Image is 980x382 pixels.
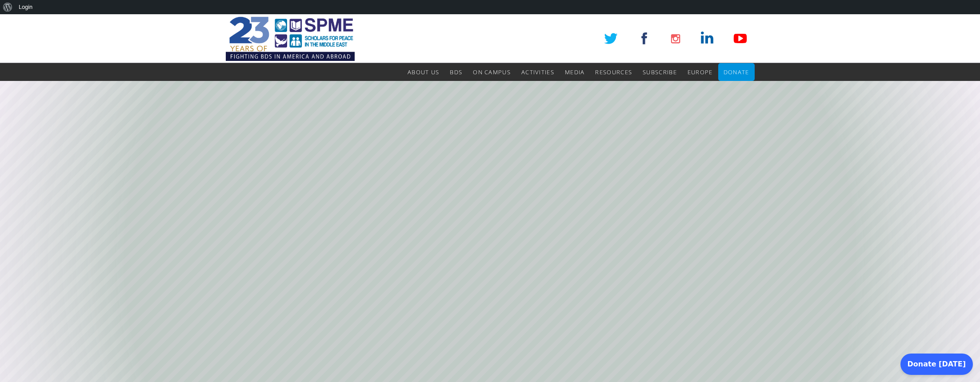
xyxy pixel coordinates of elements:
span: BDS [450,68,462,76]
span: Subscribe [643,68,677,76]
a: About Us [408,63,439,81]
span: About Us [408,68,439,76]
a: Subscribe [643,63,677,81]
span: Europe [688,68,713,76]
span: Activities [521,68,554,76]
a: On Campus [473,63,511,81]
a: BDS [450,63,462,81]
a: Media [565,63,585,81]
a: Europe [688,63,713,81]
img: SPME [226,14,355,63]
a: Join Us [561,294,619,314]
a: Resources [595,63,632,81]
span: Media [565,68,585,76]
span: On Campus [473,68,511,76]
a: Donate [724,63,749,81]
span: Resources [595,68,632,76]
a: Activities [521,63,554,81]
span: Donate [724,68,749,76]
